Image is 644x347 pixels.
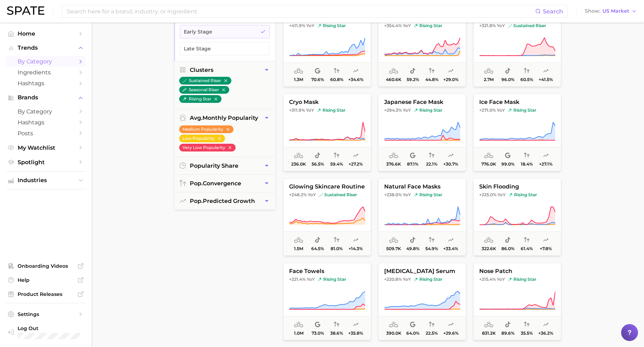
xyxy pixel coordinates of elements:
input: Search here for a brand, industry, or ingredient [66,5,535,17]
span: +294.3% [384,107,402,113]
span: popularity predicted growth: Likely [543,67,549,75]
button: glow moisturizer+354.4% YoYrising starrising star460.6k59.2%44.8%+29.0% [378,9,466,87]
span: YoY [306,23,314,29]
span: popularity predicted growth: Likely [543,321,549,329]
button: ice face mask+271.0% YoYrising starrising star776.0k99.0%18.4%+27.1% [473,94,561,171]
span: popularity predicted growth: Very Likely [448,67,454,75]
span: Clusters [190,67,213,73]
button: avg.monthly popularity [174,109,275,126]
span: Product Releases [18,291,74,297]
span: rising star [508,192,537,198]
span: +220.8% [384,277,402,282]
span: popularity convergence: Medium Convergence [334,151,339,160]
span: average monthly popularity: Low Popularity [484,236,493,244]
span: 86.0% [501,246,514,251]
img: rising star [508,108,512,112]
span: popularity convergence: Medium Convergence [429,67,434,75]
span: 22.1% [426,162,437,167]
span: YoY [403,192,411,198]
span: +34.6% [348,77,363,82]
span: 38.6% [330,331,343,336]
span: cryo mask [283,99,371,105]
span: 70.6% [311,77,324,82]
span: popularity share: Google [505,151,511,160]
a: My Watchlist [6,142,86,153]
span: 390.0k [386,331,401,336]
span: Search [543,8,563,15]
span: 322.6k [481,246,496,251]
img: rising star [317,24,321,28]
button: ShowUS Market [583,7,639,16]
span: YoY [403,277,411,282]
button: Clusters [174,61,275,79]
span: Settings [18,311,74,317]
span: 376.6k [386,162,401,167]
span: 49.8% [406,246,419,251]
span: 18.4% [521,162,533,167]
span: YoY [403,23,411,29]
button: Late Stage [180,42,270,55]
a: Spotlight [6,157,86,168]
img: sustained riser [319,193,323,197]
button: face towels+221.4% YoYrising starrising star1.0m73.0%38.6%+35.8% [283,263,371,340]
span: ice face mask [474,99,561,105]
span: popularity predicted growth: Likely [353,321,358,329]
a: Home [6,28,86,39]
a: by Category [6,106,86,117]
span: +271.0% [479,107,496,113]
span: 59.2% [406,77,419,82]
span: average monthly popularity: Medium Popularity [484,67,493,75]
span: Brands [18,94,74,101]
span: japanese face mask [379,99,466,105]
span: +35.8% [348,331,363,336]
span: average monthly popularity: Medium Popularity [484,321,493,329]
span: Hashtags [18,119,74,126]
span: +41.5% [539,77,553,82]
span: average monthly popularity: Medium Popularity [484,151,493,160]
span: natural face masks [379,184,466,190]
span: +248.2% [289,192,307,197]
span: popularity share: TikTok [505,236,511,244]
img: rising star [508,277,512,281]
span: sustained riser [508,23,546,29]
button: [MEDICAL_DATA] serum+220.8% YoYrising starrising star390.0k64.0%22.5%+29.6% [378,263,466,340]
span: popularity share: TikTok [505,321,511,329]
button: Industries [6,175,86,186]
span: +36.2% [538,331,553,336]
span: Show [585,9,600,13]
span: YoY [497,23,505,29]
img: SPATE [7,6,44,15]
span: +30.7% [443,162,458,167]
span: Ingredients [18,69,74,76]
button: popularity share [174,157,275,174]
img: rising star [414,277,418,281]
span: 236.0k [291,162,306,167]
span: average monthly popularity: Low Popularity [389,67,398,75]
span: popularity convergence: Medium Convergence [429,236,434,244]
span: +354.4% [384,23,402,28]
span: 81.0% [331,246,343,251]
span: YoY [306,107,314,113]
button: japanese face mask+294.3% YoYrising starrising star376.6k87.1%22.1%+30.7% [378,94,466,171]
img: rising star [414,24,418,28]
span: average monthly popularity: Low Popularity [294,151,303,160]
span: 1.5m [294,246,303,251]
img: rising star [508,193,513,197]
button: nose patch+215.4% YoYrising starrising star831.2k89.6%35.5%+36.2% [473,263,561,340]
span: +29.6% [443,331,458,336]
a: Ingredients [6,67,86,78]
span: YoY [403,107,411,113]
span: Trends [18,45,74,51]
span: popularity convergence: Low Convergence [524,321,530,329]
span: average monthly popularity: Medium Popularity [294,321,303,329]
span: popularity share: Google [410,151,415,160]
span: popularity convergence: Low Convergence [429,151,434,160]
span: popularity predicted growth: Uncertain [353,236,358,244]
button: rising star [179,95,221,103]
span: convergence [190,180,241,187]
span: by Category [18,58,74,65]
span: rising star [317,107,345,113]
span: popularity share: TikTok [410,236,415,244]
img: rising star [182,97,187,101]
span: +221.4% [289,277,306,282]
